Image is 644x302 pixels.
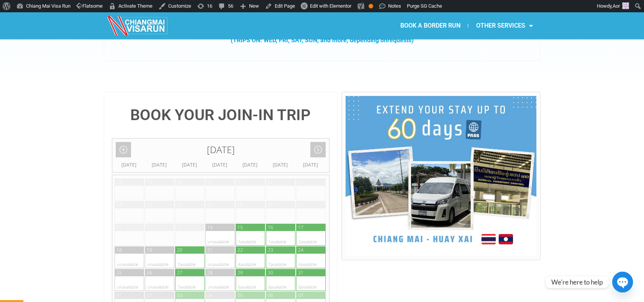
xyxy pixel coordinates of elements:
div: 10 [298,201,303,208]
div: 19 [147,247,152,253]
div: 01 [238,179,243,185]
div: 31 [298,269,303,276]
div: 24 [298,247,303,253]
div: 29 [147,179,152,185]
div: [DATE] [114,161,144,169]
span: requests) [387,36,414,44]
div: [DATE] [112,139,329,161]
span: Aor [613,3,620,9]
div: [DATE] [144,161,174,169]
span: Edit with Elementor [310,3,351,9]
div: 11 [116,224,122,231]
div: 30 [268,269,273,276]
div: 27 [177,269,182,276]
div: 05 [238,292,243,299]
div: 01 [116,292,122,299]
div: 05 [147,201,152,208]
div: 02 [147,292,152,299]
div: 18 [116,247,122,253]
div: 28 [116,179,122,185]
div: 14 [207,224,213,231]
div: 21 [207,247,213,253]
div: 28 [207,269,213,276]
div: 30 [177,179,182,185]
div: OK [369,4,373,8]
div: 23 [268,247,273,253]
div: [DATE] [205,161,235,169]
div: 26 [147,269,152,276]
div: [DATE] [235,161,265,169]
div: 08 [238,201,243,208]
div: 07 [298,292,303,299]
div: 03 [177,292,182,299]
div: 06 [268,292,273,299]
div: 20 [177,247,182,253]
div: 22 [238,247,243,253]
div: 13 [177,224,182,231]
div: 17 [298,224,303,231]
div: [DATE] [265,161,295,169]
div: 04 [207,292,213,299]
div: 31 [207,179,213,185]
div: 07 [207,201,213,208]
div: [DATE] [295,161,326,169]
div: 03 [298,179,303,185]
div: 25 [116,269,122,276]
div: 06 [177,201,182,208]
nav: Menu [322,17,540,35]
a: OTHER SERVICES [468,17,540,35]
a: BOOK A BORDER RUN [392,17,468,35]
strong: (TRIPS ON: WED, FRI, SAT, SUN, and more, depending on [231,36,414,44]
h4: BOOK YOUR JOIN-IN TRIP [112,107,330,123]
div: 09 [268,201,273,208]
div: 12 [147,224,152,231]
div: 02 [268,179,273,185]
div: 15 [238,224,243,231]
div: [DATE] [174,161,205,169]
div: 29 [238,269,243,276]
div: 04 [116,201,122,208]
div: 16 [268,224,273,231]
